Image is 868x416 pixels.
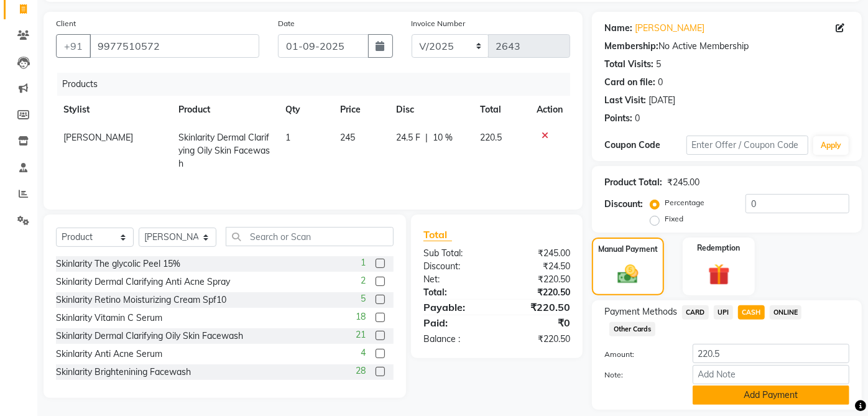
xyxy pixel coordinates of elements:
[361,346,366,359] span: 4
[414,273,497,286] div: Net:
[686,136,809,155] input: Enter Offer / Coupon Code
[90,34,259,58] input: Search by Name/Mobile/Email/Code
[433,131,453,144] span: 10 %
[414,315,497,330] div: Paid:
[57,73,579,96] div: Products
[604,40,658,53] div: Membership:
[56,18,76,29] label: Client
[693,365,849,384] input: Add Note
[604,76,655,89] div: Card on file:
[604,139,686,152] div: Coupon Code
[693,386,849,405] button: Add Payment
[635,112,640,125] div: 0
[701,261,737,289] img: _gift.svg
[609,322,655,336] span: Other Cards
[497,247,579,260] div: ₹245.00
[611,262,645,286] img: _cash.svg
[595,369,683,381] label: Note:
[481,132,502,143] span: 220.5
[698,243,741,254] label: Redemption
[278,18,295,29] label: Date
[665,213,683,224] label: Fixed
[604,40,849,53] div: No Active Membership
[171,96,277,124] th: Product
[682,305,709,320] span: CARD
[278,96,333,124] th: Qty
[56,96,171,124] th: Stylist
[497,286,579,299] div: ₹220.50
[813,136,849,155] button: Apply
[665,197,704,208] label: Percentage
[412,18,466,29] label: Invoice Number
[414,247,497,260] div: Sub Total:
[56,34,91,58] button: +91
[604,94,646,107] div: Last Visit:
[604,112,632,125] div: Points:
[635,22,704,35] a: [PERSON_NAME]
[738,305,765,320] span: CASH
[497,300,579,315] div: ₹220.50
[497,333,579,346] div: ₹220.50
[423,228,452,241] span: Total
[414,300,497,315] div: Payable:
[56,330,243,343] div: Skinlarity Dermal Clarifying Oily Skin Facewash
[56,294,226,307] div: Skinlarity Retino Moisturizing Cream Spf10
[396,131,420,144] span: 24.5 F
[497,315,579,330] div: ₹0
[658,76,663,89] div: 0
[414,286,497,299] div: Total:
[361,256,366,269] span: 1
[56,257,180,270] div: Skinlarity The glycolic Peel 15%
[714,305,733,320] span: UPI
[529,96,570,124] th: Action
[604,22,632,35] div: Name:
[389,96,473,124] th: Disc
[56,312,162,325] div: Skinlarity Vitamin C Serum
[414,333,497,346] div: Balance :
[497,260,579,273] div: ₹24.50
[340,132,355,143] span: 245
[361,274,366,287] span: 2
[56,275,230,289] div: Skinlarity Dermal Clarifying Anti Acne Spray
[656,58,661,71] div: 5
[473,96,530,124] th: Total
[356,364,366,377] span: 28
[604,176,662,189] div: Product Total:
[598,244,658,255] label: Manual Payment
[649,94,675,107] div: [DATE]
[604,305,677,318] span: Payment Methods
[604,198,643,211] div: Discount:
[178,132,270,169] span: Skinlarity Dermal Clarifying Oily Skin Facewash
[693,344,849,363] input: Amount
[604,58,653,71] div: Total Visits:
[226,227,394,246] input: Search or Scan
[361,292,366,305] span: 5
[667,176,699,189] div: ₹245.00
[497,273,579,286] div: ₹220.50
[595,349,683,360] label: Amount:
[56,348,162,361] div: Skinlarity Anti Acne Serum
[425,131,428,144] span: |
[356,310,366,323] span: 18
[770,305,802,320] span: ONLINE
[63,132,133,143] span: [PERSON_NAME]
[356,328,366,341] span: 21
[414,260,497,273] div: Discount:
[285,132,290,143] span: 1
[56,366,191,379] div: Skinlarity Brightenining Facewash
[333,96,389,124] th: Price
